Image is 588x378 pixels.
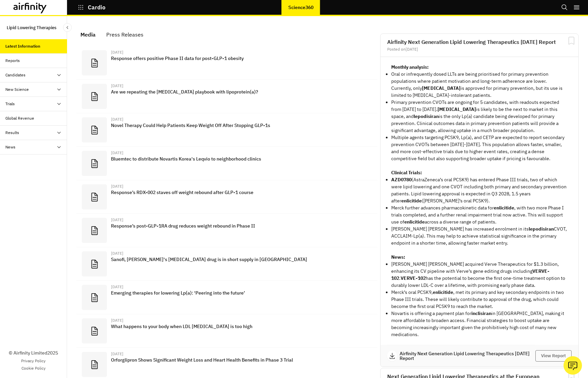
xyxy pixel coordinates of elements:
[561,2,568,13] button: Search
[111,357,358,363] p: Orforglipron Shows Significant Weight Loss and Heart Health Benefits in Phase 3 Trial
[21,365,46,371] a: Cookie Policy
[76,214,377,247] a: [DATE]Response’s post-GLP-1RA drug reduces weight rebound in Phase II
[76,247,377,281] a: [DATE]Sanofi, [PERSON_NAME]'s [MEDICAL_DATA] drug is in short supply in [GEOGRAPHIC_DATA]
[5,115,34,121] div: Global Revenue
[494,205,514,211] strong: enlicitide
[111,50,358,54] div: [DATE]
[111,184,358,188] div: [DATE]
[535,350,572,362] button: View Report
[21,358,46,364] a: Privacy Policy
[76,113,377,147] a: [DATE]Novel Therapy Could Help Patients Keep Weight Off After Stopping GLP-1s
[391,134,568,162] li: Multiple agents targeting PCSK9, Lp(a), and CETP are expected to report secondary prevention CVOT...
[9,350,58,357] p: © Airfinity Limited 2025
[111,117,358,121] div: [DATE]
[76,46,377,80] a: [DATE]Response offers positive Phase II data for post-GLP-1 obesity
[433,289,453,295] strong: enlicitide
[76,180,377,214] a: [DATE]Response’s RDX-002 staves off weight rebound after GLP-1 course
[111,352,358,356] div: [DATE]
[7,21,56,34] p: Lipid Lowering Therapies
[5,43,40,49] div: Latest Information
[391,226,568,247] li: [PERSON_NAME] [PERSON_NAME] has increased enrolment in its CVOT, ACCLAIM-Lp(a). This may help to ...
[5,72,25,78] div: Candidates
[391,289,568,310] li: Merck’s oral PCSK9, , met its primary and key secondary endpoints in two Phase III trials. These ...
[5,144,15,150] div: News
[391,261,568,289] li: [PERSON_NAME] [PERSON_NAME] acquired Verve Therapeutics for $1.3 billion, enhancing its CV pipeli...
[471,310,491,316] strong: inclisiran
[288,5,313,10] p: Science360
[5,58,20,64] div: Reports
[111,251,358,255] div: [DATE]
[76,147,377,180] a: [DATE]Bluemtec to distribute Novartis Korea's Leqvio to neighborhood clinics
[111,290,358,296] p: Emerging therapies for lowering Lp(a): ‘Peering into the future’
[106,29,143,40] div: Press Releases
[391,64,429,70] strong: Monthly analysis:
[111,218,358,222] div: [DATE]
[111,156,358,162] p: Bluemtec to distribute Novartis Korea's Leqvio to neighborhood clinics
[391,177,412,183] strong: AZD0780
[5,130,19,136] div: Results
[387,39,572,45] h2: Airfinity Next Generation Lipid Lowering Therapeutics [DATE] Report
[111,318,358,322] div: [DATE]
[80,29,96,40] div: Media
[111,123,358,128] p: Novel Therapy Could Help Patients Keep Weight Off After Stopping GLP-1s
[400,351,535,361] p: Airfinity Next Generation Lipid Lowering Therapeutics [DATE] Report
[5,86,29,92] div: New Science
[391,204,568,226] li: Merck further advances pharmacokinetic data for , with two more Phase I trials completed, and a f...
[422,85,461,91] strong: [MEDICAL_DATA]
[76,80,377,113] a: [DATE]Are we repeating the [MEDICAL_DATA] playbook with lipoprotein(a)?
[111,285,358,289] div: [DATE]
[391,254,405,260] strong: News:
[76,281,377,314] a: [DATE]Emerging therapies for lowering Lp(a): ‘Peering into the future’
[529,226,554,232] strong: lepodisiran
[111,257,358,262] p: Sanofi, [PERSON_NAME]'s [MEDICAL_DATA] drug is in short supply in [GEOGRAPHIC_DATA]
[111,190,358,195] p: Response’s RDX-002 staves off weight rebound after GLP-1 course
[111,223,358,229] p: Response’s post-GLP-1RA drug reduces weight rebound in Phase II
[391,176,568,204] li: (AstraZeneca’s oral PCSK9) has entered Phase III trials, two of which were lipid lowering and one...
[401,275,426,281] strong: VERVE-102
[404,219,425,225] strong: enlicitide
[391,99,568,134] li: Primary prevention CVOTs are ongoing for 5 candidates, with readouts expected from [DATE] to [DAT...
[111,151,358,155] div: [DATE]
[111,84,358,88] div: [DATE]
[564,356,582,375] button: Ask our analysts
[391,170,422,176] strong: Clinical Trials:
[111,56,358,61] p: Response offers positive Phase II data for post-GLP-1 obesity
[76,314,377,348] a: [DATE]What happens to your body when LDL [MEDICAL_DATA] is too high
[63,23,72,32] button: Close Sidebar
[437,106,476,112] strong: [MEDICAL_DATA]
[111,89,358,94] p: Are we repeating the [MEDICAL_DATA] playbook with lipoprotein(a)?
[111,324,358,329] p: What happens to your body when LDL [MEDICAL_DATA] is too high
[88,4,106,10] p: Cardio
[391,310,568,338] li: Novartis is offering a payment plan for in [GEOGRAPHIC_DATA], making it more affordable to broade...
[567,37,576,45] svg: Bookmark Report
[401,198,422,204] strong: enlicitide
[391,71,568,99] li: Oral or infrequently dosed LLTs are being prioritised for primary prevention populations where pa...
[5,101,15,107] div: Trials
[78,2,106,13] button: Cardio
[414,113,439,119] strong: lepodisiran
[387,47,572,51] div: Posted on [DATE]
